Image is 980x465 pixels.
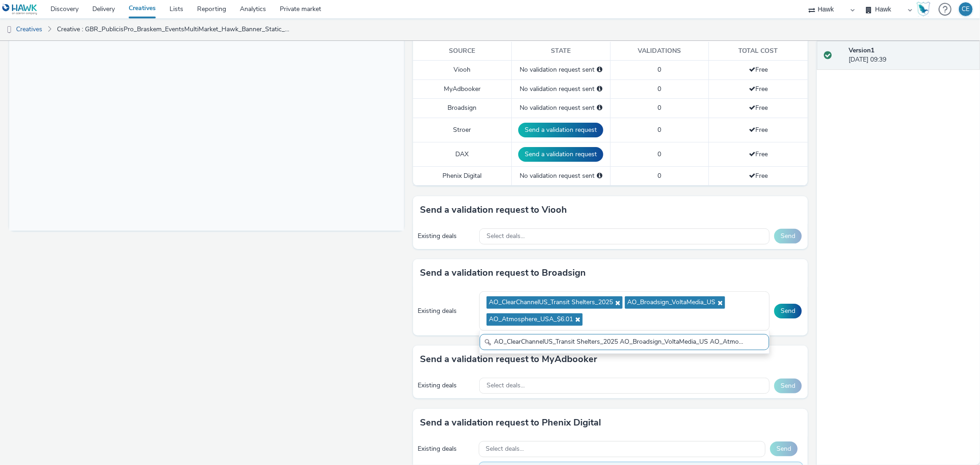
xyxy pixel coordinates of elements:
span: 0 [657,171,661,180]
div: Please select a deal below and click on Send to send a validation request to Viooh. [597,65,602,74]
span: 0 [657,85,661,93]
div: Please select a deal below and click on Send to send a validation request to Broadsign. [597,103,602,113]
span: AO_Broadsign_VoltaMedia_US [627,299,715,306]
input: Search...... [480,334,769,350]
td: Viooh [413,61,512,79]
div: No validation request sent [516,65,606,74]
div: Existing deals [418,444,474,454]
img: undefined Logo [2,4,38,15]
img: Hawk Academy [917,2,930,17]
button: Send a validation request [518,123,603,137]
button: Send [774,379,802,393]
span: Free [749,65,768,74]
th: Total cost [709,42,808,61]
div: Existing deals [418,306,475,316]
span: Free [749,85,768,93]
div: Existing deals [418,381,475,390]
div: Existing deals [418,232,475,241]
span: Free [749,171,768,180]
div: Please select a deal below and click on Send to send a validation request to Phenix Digital. [597,171,602,181]
div: Please select a deal below and click on Send to send a validation request to MyAdbooker. [597,85,602,94]
div: No validation request sent [516,103,606,113]
strong: Version 1 [849,46,874,55]
h3: Send a validation request to Viooh [420,203,567,217]
span: Select deals... [486,445,524,453]
span: AO_Atmosphere_USA_$6.01 [489,316,573,323]
span: Free [749,103,768,112]
span: Select deals... [487,382,525,390]
button: Send [770,442,798,456]
span: 0 [657,150,661,159]
span: 0 [657,103,661,112]
td: DAX [413,142,512,166]
span: 0 [657,125,661,134]
th: Validations [610,42,709,61]
div: CE [962,2,970,16]
button: Send [774,304,802,318]
span: Free [749,125,768,134]
h3: Send a validation request to MyAdbooker [420,352,597,366]
button: Send a validation request [518,147,603,162]
h3: Send a validation request to Broadsign [420,266,586,280]
button: Send [774,229,802,244]
td: MyAdbooker [413,79,512,98]
div: [DATE] 09:39 [849,46,973,65]
div: No validation request sent [516,85,606,94]
img: dooh [5,25,14,34]
a: Creative : GBR_PublicisPro_Braskem_EventsMultiMarket_Hawk_Banner_Static_1920x1080_10"_Sustainable... [52,18,297,40]
span: Select deals... [487,232,525,240]
td: Broadsign [413,99,512,118]
span: Free [749,150,768,159]
td: Phenix Digital [413,166,512,185]
span: 0 [657,65,661,74]
th: Source [413,42,512,61]
th: State [511,42,610,61]
div: No validation request sent [516,171,606,181]
a: Hawk Academy [917,2,934,17]
h3: Send a validation request to Phenix Digital [420,416,601,430]
td: Stroer [413,118,512,142]
span: AO_ClearChannelUS_Transit Shelters_2025 [489,299,613,306]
